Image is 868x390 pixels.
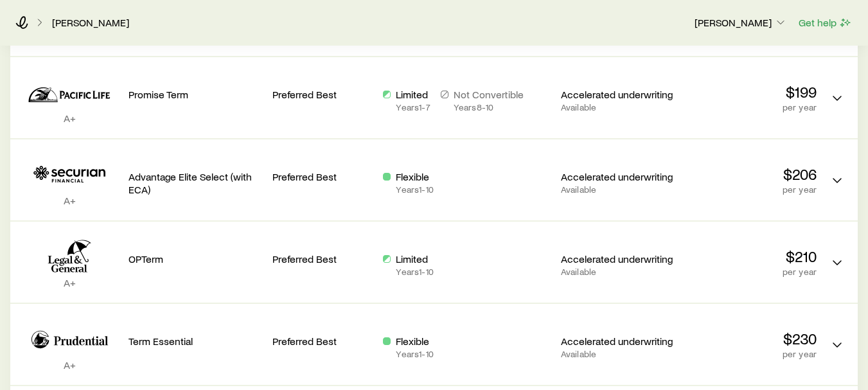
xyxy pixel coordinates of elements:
[21,194,118,207] p: A+
[51,17,130,29] a: [PERSON_NAME]
[128,88,262,101] p: Promise Term
[21,112,118,125] p: A+
[683,349,817,359] p: per year
[683,184,817,195] p: per year
[128,335,262,348] p: Term Essential
[561,88,673,101] p: Accelerated underwriting
[683,247,817,265] p: $210
[683,102,817,112] p: per year
[454,102,524,112] p: Years 8 - 10
[561,184,673,195] p: Available
[694,15,788,31] button: [PERSON_NAME]
[396,253,433,265] p: Limited
[272,170,373,183] p: Preferred Best
[272,88,373,101] p: Preferred Best
[272,253,373,265] p: Preferred Best
[561,102,673,112] p: Available
[454,88,524,101] p: Not Convertible
[798,15,853,30] button: Get help
[396,184,433,195] p: Years 1 - 10
[396,267,433,277] p: Years 1 - 10
[683,330,817,348] p: $230
[128,253,262,265] p: OPTerm
[561,253,673,265] p: Accelerated underwriting
[561,170,673,183] p: Accelerated underwriting
[396,335,433,348] p: Flexible
[396,88,430,101] p: Limited
[683,83,817,101] p: $199
[21,359,118,371] p: A+
[396,349,433,359] p: Years 1 - 10
[561,349,673,359] p: Available
[695,16,787,29] p: [PERSON_NAME]
[128,170,262,196] p: Advantage Elite Select (with ECA)
[561,335,673,348] p: Accelerated underwriting
[683,267,817,277] p: per year
[396,170,433,183] p: Flexible
[21,276,118,289] p: A+
[272,335,373,348] p: Preferred Best
[396,102,430,112] p: Years 1 - 7
[683,165,817,183] p: $206
[561,267,673,277] p: Available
